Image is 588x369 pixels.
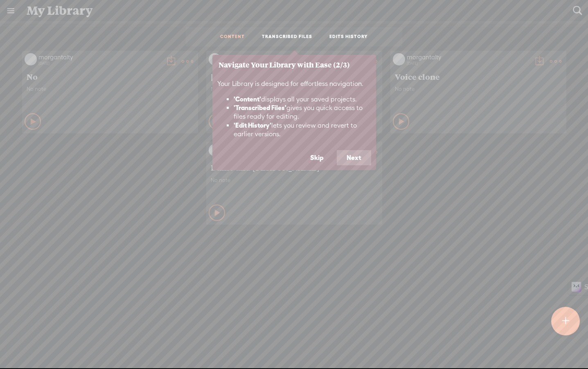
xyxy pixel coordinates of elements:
b: 'Edit History' [234,122,271,129]
b: 'Transcribed Files' [234,104,286,111]
li: lets you review and revert to earlier versions. [234,121,371,139]
button: Skip [300,150,333,166]
div: Your Library is designed for effortless navigation. [212,75,376,150]
a: EDITS HISTORY [329,34,368,40]
h3: Navigate Your Library with Ease (2/3) [219,61,370,69]
a: TRANSCRIBED FILES [262,34,312,40]
li: displays all your saved projects. [234,95,371,104]
a: CONTENT [220,34,245,40]
b: 'Content' [234,95,261,103]
button: Next [337,150,371,166]
li: gives you quick access to files ready for editing. [234,103,371,121]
